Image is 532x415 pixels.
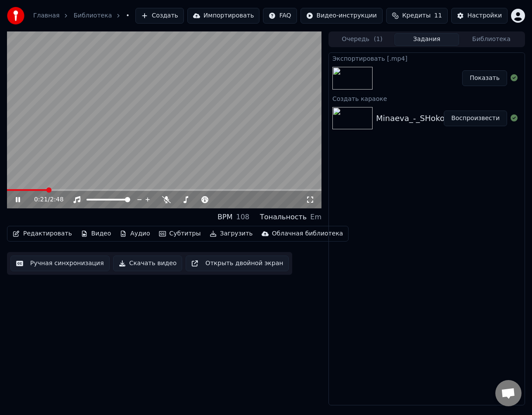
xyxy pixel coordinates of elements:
[434,11,442,20] span: 11
[77,228,115,240] button: Видео
[394,33,459,46] button: Задания
[495,380,522,406] a: Открытый чат
[33,11,130,20] nav: breadcrumb
[206,228,256,240] button: Загрузить
[459,33,524,46] button: Библиотека
[301,8,383,24] button: Видео-инструкции
[444,111,507,126] button: Воспроизвести
[329,53,525,63] div: Экспортировать [.mp4]
[451,8,508,24] button: Настройки
[155,228,204,240] button: Субтитры
[330,33,394,46] button: Очередь
[34,195,48,204] span: 0:21
[402,11,431,20] span: Кредиты
[462,70,507,86] button: Показать
[310,212,321,222] div: Em
[7,7,24,24] img: youka
[218,212,232,222] div: BPM
[50,195,63,204] span: 2:48
[263,8,297,24] button: FAQ
[467,11,502,20] div: Настройки
[186,256,289,271] button: Открыть двойной экран
[34,195,55,204] div: /
[73,11,112,20] a: Библиотека
[236,212,249,222] div: 108
[376,112,510,125] div: Minaeva_-_SHokoladka_78058748
[116,228,153,240] button: Аудио
[33,11,59,20] a: Главная
[386,8,448,24] button: Кредиты11
[126,11,129,20] span: •
[10,256,110,271] button: Ручная синхронизация
[113,256,183,271] button: Скачать видео
[329,93,525,104] div: Создать караоке
[187,8,260,24] button: Импортировать
[135,8,183,24] button: Создать
[272,229,343,238] div: Облачная библиотека
[260,212,307,222] div: Тональность
[374,35,383,44] span: ( 1 )
[9,228,76,240] button: Редактировать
